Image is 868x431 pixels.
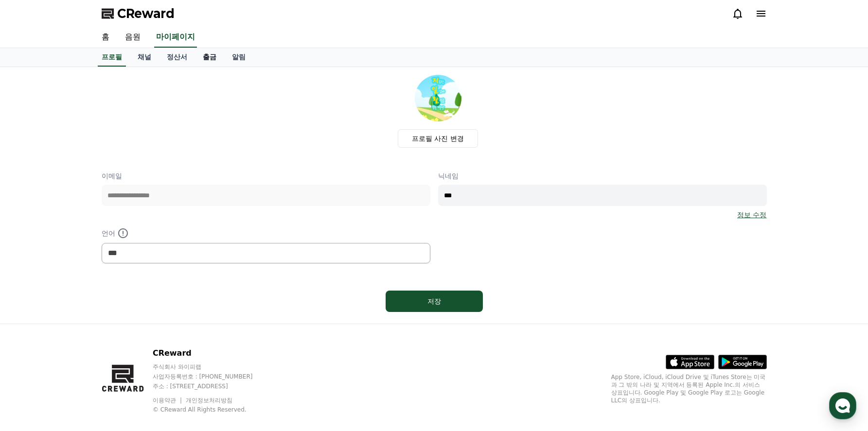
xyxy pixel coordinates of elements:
p: 주식회사 와이피랩 [153,363,271,371]
a: 채널 [130,48,159,67]
p: © CReward All Rights Reserved. [153,406,271,414]
div: 저장 [405,296,463,306]
a: CReward [102,6,175,21]
a: 개인정보처리방침 [186,397,232,404]
a: 대화 [64,308,125,332]
a: 홈 [94,27,117,48]
a: 음원 [117,27,148,48]
span: CReward [117,6,175,21]
a: 알림 [224,48,253,67]
a: 출금 [195,48,224,67]
a: 홈 [3,308,64,332]
p: 사업자등록번호 : [PHONE_NUMBER] [153,373,271,380]
button: 저장 [386,291,483,312]
a: 정보 수정 [737,210,766,220]
span: 홈 [31,323,36,330]
a: 마이페이지 [154,27,197,48]
span: 대화 [89,323,101,331]
img: profile_image [415,75,461,121]
span: 설정 [150,323,162,330]
p: 이메일 [102,171,430,181]
label: 프로필 사진 변경 [398,129,478,148]
a: 설정 [125,308,187,332]
p: CReward [153,347,271,359]
a: 정산서 [159,48,195,67]
p: 주소 : [STREET_ADDRESS] [153,382,271,390]
p: App Store, iCloud, iCloud Drive 및 iTunes Store는 미국과 그 밖의 나라 및 지역에서 등록된 Apple Inc.의 서비스 상표입니다. Goo... [611,373,767,404]
a: 이용약관 [153,397,183,404]
a: 프로필 [98,48,126,67]
p: 언어 [102,227,430,239]
p: 닉네임 [438,171,767,181]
